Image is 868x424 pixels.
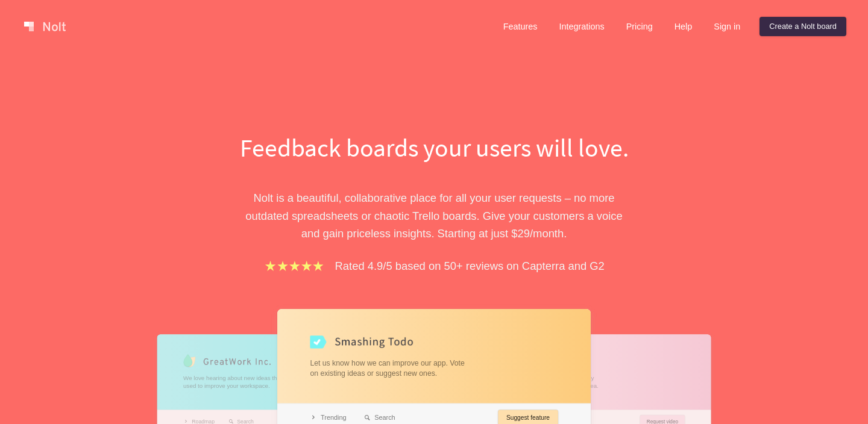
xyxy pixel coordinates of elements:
[226,130,642,165] h1: Feedback boards your users will love.
[617,17,662,36] a: Pricing
[263,259,325,273] img: stars.b067e34983.png
[759,17,846,36] a: Create a Nolt board
[335,257,605,275] p: Rated 4.9/5 based on 50+ reviews on Capterra and G2
[704,17,750,36] a: Sign in
[665,17,702,36] a: Help
[226,189,642,242] p: Nolt is a beautiful, collaborative place for all your user requests – no more outdated spreadshee...
[494,17,547,36] a: Features
[549,17,614,36] a: Integrations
